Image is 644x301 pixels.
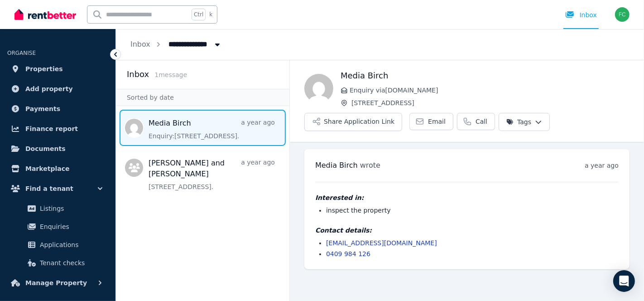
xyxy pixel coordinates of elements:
[116,106,289,200] nav: Message list
[7,160,108,178] a: Marketplace
[585,162,619,169] time: a year ago
[11,236,105,254] a: Applications
[7,140,108,158] a: Documents
[11,199,105,218] a: Listings
[209,11,212,18] span: k
[499,113,550,131] button: Tags
[116,89,289,106] div: Sorted by date
[476,117,487,126] span: Call
[40,221,101,232] span: Enquiries
[25,163,69,174] span: Marketplace
[315,161,358,170] span: Media Birch
[25,183,73,194] span: Find a tenant
[25,103,60,114] span: Payments
[40,203,101,214] span: Listings
[326,206,619,215] li: inspect the property
[7,50,36,56] span: ORGANISE
[116,29,236,60] nav: Breadcrumb
[149,118,275,141] a: Media Bircha year agoEnquiry:[STREET_ADDRESS].
[565,10,597,19] div: Inbox
[457,113,495,130] a: Call
[7,180,108,198] button: Find a tenant
[7,100,108,118] a: Payments
[341,69,630,82] h1: Media Birch
[154,71,187,78] span: 1 message
[11,218,105,236] a: Enquiries
[304,113,402,131] button: Share Application Link
[326,239,437,247] a: [EMAIL_ADDRESS][DOMAIN_NAME]
[428,117,446,126] span: Email
[409,113,453,130] a: Email
[192,9,206,20] span: Ctrl
[40,257,101,268] span: Tenant checks
[615,7,630,22] img: francesco catanzaro
[25,83,73,94] span: Add property
[130,40,150,49] a: Inbox
[304,74,333,103] img: Media Birch
[350,86,630,95] span: Enquiry via [DOMAIN_NAME]
[351,98,630,107] span: [STREET_ADDRESS]
[315,226,619,235] h4: Contact details:
[11,254,105,272] a: Tenant checks
[7,60,108,78] a: Properties
[14,8,76,21] img: RentBetter
[127,68,149,81] h2: Inbox
[613,270,635,292] div: Open Intercom Messenger
[7,274,108,292] button: Manage Property
[7,80,108,98] a: Add property
[7,120,108,138] a: Finance report
[360,161,380,170] span: wrote
[149,158,275,191] a: [PERSON_NAME] and [PERSON_NAME]a year ago[STREET_ADDRESS].
[25,63,63,74] span: Properties
[25,143,66,154] span: Documents
[315,193,619,202] h4: Interested in:
[326,250,370,257] a: 0409 984 126
[40,239,101,250] span: Applications
[25,277,87,288] span: Manage Property
[25,123,78,134] span: Finance report
[506,117,531,126] span: Tags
